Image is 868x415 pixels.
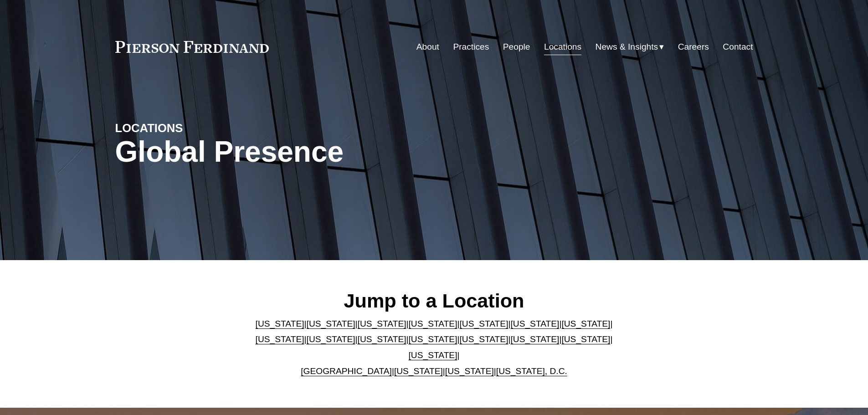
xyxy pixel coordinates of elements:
a: [US_STATE] [409,319,457,328]
h2: Jump to a Location [248,289,620,313]
h1: Global Presence [115,135,540,169]
a: [US_STATE] [561,334,610,344]
a: Practices [453,38,489,56]
a: People [503,38,530,56]
a: About [416,38,439,56]
a: [US_STATE] [256,334,304,344]
a: [US_STATE] [307,319,355,328]
a: [US_STATE] [510,319,559,328]
a: [US_STATE] [307,334,355,344]
a: [US_STATE] [459,319,508,328]
a: [US_STATE] [409,350,457,360]
a: [US_STATE] [445,366,494,376]
a: [US_STATE] [256,319,304,328]
a: [US_STATE] [358,319,406,328]
span: News & Insights [596,39,658,55]
a: [US_STATE] [409,334,457,344]
a: Careers [678,38,709,56]
a: [US_STATE], D.C. [496,366,567,376]
a: Locations [544,38,581,56]
a: [US_STATE] [510,334,559,344]
a: folder dropdown [596,38,664,56]
h4: LOCATIONS [115,121,275,135]
p: | | | | | | | | | | | | | | | | | | [248,316,620,379]
a: [US_STATE] [394,366,443,376]
a: [US_STATE] [358,334,406,344]
a: [US_STATE] [459,334,508,344]
a: Contact [723,38,753,56]
a: [US_STATE] [561,319,610,328]
a: [GEOGRAPHIC_DATA] [301,366,392,376]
